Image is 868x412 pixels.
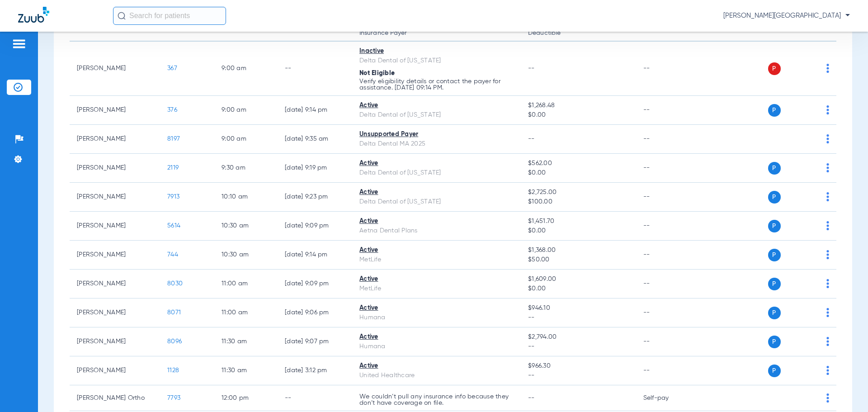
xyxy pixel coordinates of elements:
[359,168,514,178] div: Delta Dental of [US_STATE]
[528,342,628,351] span: --
[359,110,514,120] div: Delta Dental of [US_STATE]
[528,159,628,168] span: $562.00
[214,327,278,356] td: 11:30 AM
[826,192,829,201] img: group-dot-blue.svg
[167,367,179,374] span: 1128
[359,159,514,168] div: Active
[167,338,182,345] span: 8096
[636,42,697,96] td: --
[214,212,278,241] td: 10:30 AM
[278,327,352,356] td: [DATE] 9:07 PM
[278,270,352,298] td: [DATE] 9:09 PM
[768,191,781,204] span: P
[359,393,514,406] p: We couldn’t pull any insurance info because they don’t have coverage on file.
[70,212,160,241] td: [PERSON_NAME]
[359,130,514,139] div: Unsupported Payer
[167,280,183,287] span: 8030
[528,188,628,197] span: $2,725.00
[118,12,126,20] img: Search Icon
[528,313,628,322] span: --
[528,284,628,294] span: $0.00
[528,65,535,71] span: --
[214,385,278,411] td: 12:00 PM
[359,78,514,91] p: Verify eligibility details or contact the payer for assistance. [DATE] 09:14 PM.
[768,162,781,175] span: P
[636,154,697,183] td: --
[70,356,160,385] td: [PERSON_NAME]
[826,308,829,317] img: group-dot-blue.svg
[636,385,697,411] td: Self-pay
[70,327,160,356] td: [PERSON_NAME]
[768,365,781,377] span: P
[167,223,180,229] span: 5614
[167,107,177,113] span: 376
[826,64,829,73] img: group-dot-blue.svg
[70,125,160,154] td: [PERSON_NAME]
[528,246,628,255] span: $1,368.00
[167,251,178,258] span: 744
[528,217,628,226] span: $1,451.70
[359,139,514,149] div: Delta Dental MA 2025
[359,255,514,265] div: MetLife
[826,105,829,114] img: group-dot-blue.svg
[528,136,535,142] span: --
[278,356,352,385] td: [DATE] 3:12 PM
[359,226,514,236] div: Aetna Dental Plans
[113,7,226,25] input: Search for patients
[167,65,177,71] span: 367
[768,249,781,261] span: P
[636,212,697,241] td: --
[359,246,514,255] div: Active
[18,7,49,23] img: Zuub Logo
[528,110,628,120] span: $0.00
[167,194,179,200] span: 7913
[70,270,160,298] td: [PERSON_NAME]
[826,163,829,172] img: group-dot-blue.svg
[214,125,278,154] td: 9:00 AM
[636,183,697,212] td: --
[214,154,278,183] td: 9:30 AM
[723,11,850,20] span: [PERSON_NAME][GEOGRAPHIC_DATA]
[278,125,352,154] td: [DATE] 9:35 AM
[167,309,181,316] span: 8071
[528,226,628,236] span: $0.00
[528,395,535,401] span: --
[167,165,179,171] span: 2119
[278,42,352,96] td: --
[826,250,829,259] img: group-dot-blue.svg
[359,275,514,284] div: Active
[826,366,829,375] img: group-dot-blue.svg
[768,278,781,290] span: P
[826,221,829,230] img: group-dot-blue.svg
[70,183,160,212] td: [PERSON_NAME]
[214,298,278,327] td: 11:00 AM
[214,96,278,125] td: 9:00 AM
[359,361,514,371] div: Active
[528,197,628,207] span: $100.00
[528,371,628,380] span: --
[278,241,352,270] td: [DATE] 9:14 PM
[359,28,514,38] span: Insurance Payer
[768,62,781,75] span: P
[278,212,352,241] td: [DATE] 9:09 PM
[278,183,352,212] td: [DATE] 9:23 PM
[636,270,697,298] td: --
[826,393,829,403] img: group-dot-blue.svg
[278,96,352,125] td: [DATE] 9:14 PM
[768,307,781,319] span: P
[359,342,514,351] div: Humana
[636,298,697,327] td: --
[359,313,514,322] div: Humana
[359,70,395,76] span: Not Eligible
[528,303,628,313] span: $946.10
[214,241,278,270] td: 10:30 AM
[278,154,352,183] td: [DATE] 9:19 PM
[359,47,514,56] div: Inactive
[636,96,697,125] td: --
[70,298,160,327] td: [PERSON_NAME]
[768,104,781,117] span: P
[359,371,514,380] div: United Healthcare
[359,284,514,294] div: MetLife
[70,154,160,183] td: [PERSON_NAME]
[528,168,628,178] span: $0.00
